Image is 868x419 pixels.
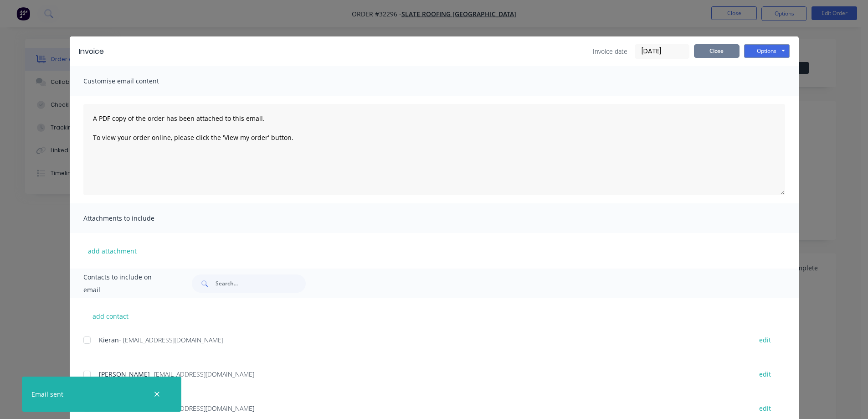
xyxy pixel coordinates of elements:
[754,368,776,380] button: edit
[83,271,169,296] span: Contacts to include on email
[83,104,785,195] textarea: A PDF copy of the order has been attached to this email. To view your order online, please click ...
[83,212,184,225] span: Attachments to include
[83,75,184,88] span: Customise email content
[99,336,119,344] span: Kieran
[31,389,63,399] div: Email sent
[83,244,141,258] button: add attachment
[694,44,740,58] button: Close
[744,44,790,58] button: Options
[119,336,223,344] span: - [EMAIL_ADDRESS][DOMAIN_NAME]
[150,404,254,413] span: - [EMAIL_ADDRESS][DOMAIN_NAME]
[754,402,776,414] button: edit
[216,274,306,293] input: Search...
[79,46,104,57] div: Invoice
[150,370,254,378] span: - [EMAIL_ADDRESS][DOMAIN_NAME]
[83,309,138,323] button: add contact
[754,334,776,346] button: edit
[593,47,627,56] span: Invoice date
[99,370,150,378] span: [PERSON_NAME]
